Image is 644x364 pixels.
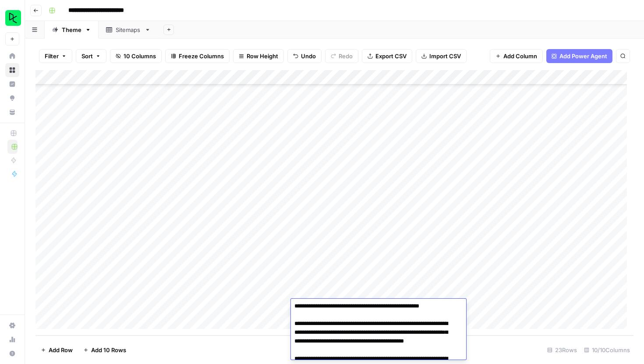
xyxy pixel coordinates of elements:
[35,343,78,357] button: Add Row
[546,49,612,63] button: Add Power Agent
[287,49,322,63] button: Undo
[76,49,106,63] button: Sort
[45,52,59,60] span: Filter
[5,49,19,63] a: Home
[559,52,607,60] span: Add Power Agent
[5,318,19,332] a: Settings
[375,52,407,60] span: Export CSV
[78,343,131,357] button: Add 10 Rows
[339,52,353,60] span: Redo
[429,52,461,60] span: Import CSV
[503,52,537,60] span: Add Column
[247,52,278,60] span: Row Height
[233,49,284,63] button: Row Height
[416,49,467,63] button: Import CSV
[490,49,543,63] button: Add Column
[110,49,162,63] button: 10 Columns
[325,49,358,63] button: Redo
[362,49,412,63] button: Export CSV
[165,49,230,63] button: Freeze Columns
[5,10,21,26] img: DataCamp Logo
[5,105,19,119] a: Your Data
[49,346,73,354] span: Add Row
[5,7,19,29] button: Workspace: DataCamp
[5,63,19,77] a: Browse
[580,343,633,357] div: 10/10 Columns
[5,77,19,91] a: Insights
[301,52,316,60] span: Undo
[5,332,19,346] a: Usage
[62,25,81,34] div: Theme
[39,49,72,63] button: Filter
[45,21,99,39] a: Theme
[544,343,580,357] div: 23 Rows
[99,21,158,39] a: Sitemaps
[5,346,19,360] button: Help + Support
[91,346,126,354] span: Add 10 Rows
[124,52,156,60] span: 10 Columns
[81,52,93,60] span: Sort
[5,91,19,105] a: Opportunities
[179,52,224,60] span: Freeze Columns
[116,25,141,34] div: Sitemaps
